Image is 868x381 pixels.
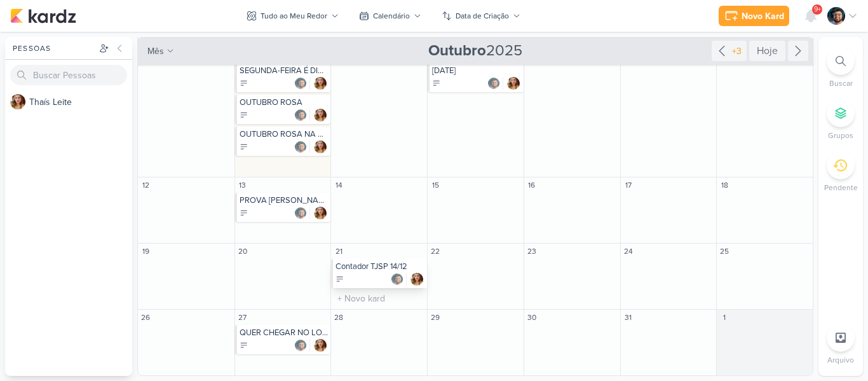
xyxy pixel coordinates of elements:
img: Thaís Leite [410,273,423,286]
div: A Fazer [240,341,248,350]
div: 24 [622,245,635,258]
div: Contador TJSP 14/12 [336,261,424,272]
div: Responsável: Thaís Leite [410,273,423,286]
div: 1 [718,311,731,324]
div: Responsável: Thaís Leite [314,207,327,219]
img: Eduardo Pinheiro [391,273,403,286]
div: Responsável: Thaís Leite [314,141,327,153]
span: mês [147,45,164,58]
div: 13 [236,179,249,191]
div: Colaboradores: Eduardo Pinheiro [391,273,407,286]
div: A Fazer [240,142,248,151]
div: Responsável: Thaís Leite [314,339,327,352]
div: 25 [718,245,731,258]
div: 29 [429,311,442,324]
div: Colaboradores: Eduardo Pinheiro [294,339,310,352]
div: Colaboradores: Eduardo Pinheiro [294,207,310,219]
div: 21 [332,245,345,258]
img: Thaís Leite [507,77,520,90]
div: A Fazer [240,111,248,120]
div: SEGUNDA-FEIRA É DIA DE OMELETE DA ESPETO D'ORO [240,66,329,76]
button: Novo Kard [719,6,789,26]
div: 23 [526,245,538,258]
p: Buscar [829,78,853,89]
img: Eduardo Pinheiro [294,109,307,121]
img: Thaís Leite [314,207,327,219]
img: Eduardo Pinheiro [827,7,845,25]
div: DIA DAS CRIANÇAS [432,66,521,76]
div: 14 [332,179,345,191]
div: 26 [139,311,152,324]
div: 18 [718,179,731,191]
div: 30 [526,311,538,324]
img: kardz.app [10,8,76,24]
div: 22 [429,245,442,258]
div: 27 [236,311,249,324]
span: 9+ [814,4,821,15]
div: Responsável: Thaís Leite [507,77,520,90]
img: Thaís Leite [314,339,327,352]
img: Thaís Leite [314,77,327,90]
div: 16 [526,179,538,191]
div: Colaboradores: Eduardo Pinheiro [294,141,310,153]
div: A Fazer [432,79,441,88]
img: Thaís Leite [10,94,25,109]
div: A Fazer [240,79,248,88]
img: Eduardo Pinheiro [294,141,307,153]
p: Pendente [824,182,858,193]
div: OUTUBRO ROSA [240,97,329,107]
div: Pessoas [10,43,97,54]
div: Hoje [749,41,785,61]
img: Thaís Leite [314,141,327,153]
div: 15 [429,179,442,191]
div: 20 [236,245,249,258]
div: Responsável: Thaís Leite [314,109,327,121]
img: Eduardo Pinheiro [294,207,307,219]
div: +3 [729,45,744,58]
div: 17 [622,179,635,191]
strong: Outubro [428,41,486,60]
div: Colaboradores: Eduardo Pinheiro [294,77,310,90]
div: Novo Kard [742,10,784,23]
img: Eduardo Pinheiro [294,339,307,352]
div: OUTUBRO ROSA NA NB PIRES [240,129,329,139]
div: Responsável: Thaís Leite [314,77,327,90]
div: A Fazer [240,209,248,218]
img: Eduardo Pinheiro [294,77,307,90]
p: Arquivo [827,354,854,366]
div: 28 [332,311,345,324]
div: T h a í s L e i t e [29,95,132,109]
div: 12 [139,179,152,191]
div: 31 [622,311,635,324]
p: Grupos [828,130,853,141]
input: Buscar Pessoas [10,65,127,85]
img: Thaís Leite [314,109,327,121]
div: A Fazer [336,275,344,284]
div: PROVA TJSP ESCREVENTE 07/12 [240,195,329,205]
img: Eduardo Pinheiro [487,77,500,90]
input: + Novo kard [334,291,424,307]
li: Ctrl + F [818,47,863,89]
div: QUER CHEGAR NO LOCAL DE PROVA COM PONTUALIDADE? REGINA TRANSPORTES [240,328,329,338]
span: 2025 [428,41,522,61]
div: Colaboradores: Eduardo Pinheiro [487,77,503,90]
div: 19 [139,245,152,258]
div: Colaboradores: Eduardo Pinheiro [294,109,310,121]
